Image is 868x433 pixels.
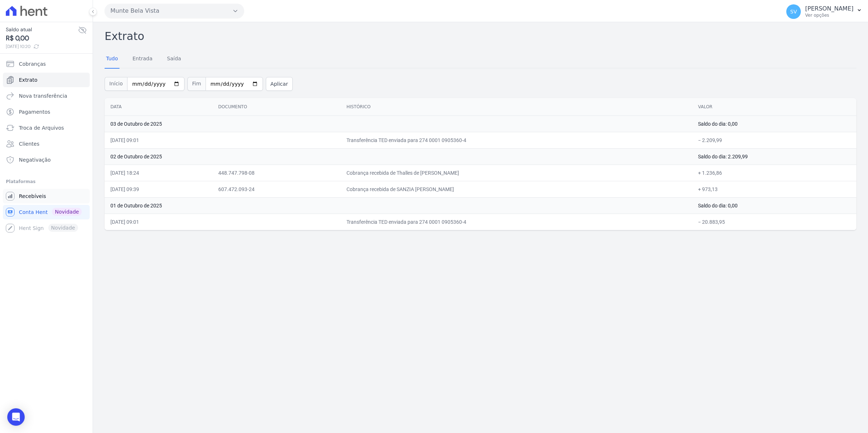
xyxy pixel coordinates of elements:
span: Clientes [19,140,39,147]
span: Troca de Arquivos [19,124,64,131]
a: Extrato [3,73,90,87]
span: Nova transferência [19,92,67,100]
span: Fim [187,77,206,91]
a: Conta Hent Novidade [3,205,90,219]
span: Negativação [19,156,51,163]
td: − 2.209,99 [692,132,856,148]
td: 01 de Outubro de 2025 [105,197,692,214]
td: Transferência TED enviada para 274 0001 0905360-4 [341,214,692,230]
a: Negativação [3,153,90,167]
h2: Extrato [105,28,856,44]
span: Início [105,77,127,91]
p: [PERSON_NAME] [805,5,853,12]
a: Entrada [131,50,154,69]
span: Cobranças [19,60,46,68]
span: Conta Hent [19,209,48,216]
td: 03 de Outubro de 2025 [105,116,692,132]
button: Aplicar [266,77,293,91]
th: Documento [212,98,341,116]
a: Clientes [3,137,90,151]
span: [DATE] 10:20 [6,43,78,50]
td: [DATE] 09:39 [105,181,212,197]
td: Transferência TED enviada para 274 0001 0905360-4 [341,132,692,148]
button: SV [PERSON_NAME] Ver opções [780,1,868,22]
a: Pagamentos [3,105,90,119]
span: SV [790,9,797,14]
td: Saldo do dia: 2.209,99 [692,148,856,165]
div: Plataformas [6,177,87,186]
a: Troca de Arquivos [3,121,90,135]
td: Saldo do dia: 0,00 [692,116,856,132]
span: Extrato [19,76,37,84]
td: + 973,13 [692,181,856,197]
span: Pagamentos [19,108,50,116]
th: Histórico [341,98,692,116]
a: Recebíveis [3,189,90,203]
td: 02 de Outubro de 2025 [105,148,692,165]
p: Ver opções [805,12,853,18]
td: − 20.883,95 [692,214,856,230]
td: [DATE] 09:01 [105,214,212,230]
a: Cobranças [3,57,90,71]
td: 448.747.798-08 [212,165,341,181]
a: Tudo [105,50,119,69]
nav: Sidebar [6,57,87,235]
button: Munte Bela Vista [105,4,244,18]
td: Saldo do dia: 0,00 [692,197,856,214]
span: Novidade [52,208,82,216]
td: Cobrança recebida de SANZIA [PERSON_NAME] [341,181,692,197]
div: Open Intercom Messenger [7,408,25,426]
td: Cobrança recebida de Thalles de [PERSON_NAME] [341,165,692,181]
span: Saldo atual [6,26,78,33]
td: [DATE] 09:01 [105,132,212,148]
td: 607.472.093-24 [212,181,341,197]
a: Nova transferência [3,89,90,103]
th: Valor [692,98,856,116]
th: Data [105,98,212,116]
span: Recebíveis [19,193,46,200]
td: [DATE] 18:24 [105,165,212,181]
span: R$ 0,00 [6,33,78,43]
a: Saída [166,50,183,69]
td: + 1.236,86 [692,165,856,181]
